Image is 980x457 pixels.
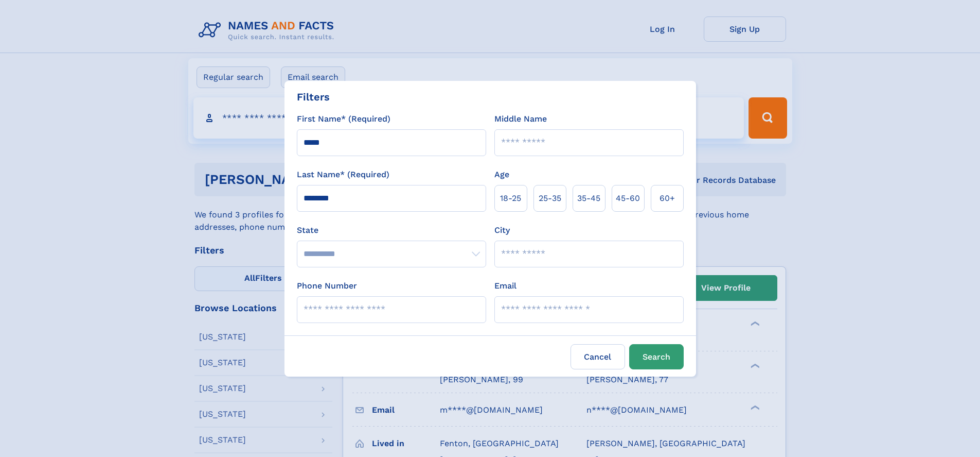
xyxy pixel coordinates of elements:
[494,280,516,292] label: Email
[571,344,625,369] label: Cancel
[297,280,357,292] label: Phone Number
[660,192,675,205] span: 60+
[494,113,547,125] label: Middle Name
[539,192,561,205] span: 25‑35
[297,168,389,181] label: Last Name* (Required)
[494,224,510,236] label: City
[500,192,521,205] span: 18‑25
[297,224,486,236] label: State
[297,89,330,105] div: Filters
[297,113,390,125] label: First Name* (Required)
[629,344,684,369] button: Search
[616,192,640,205] span: 45‑60
[494,168,509,181] label: Age
[577,192,600,205] span: 35‑45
